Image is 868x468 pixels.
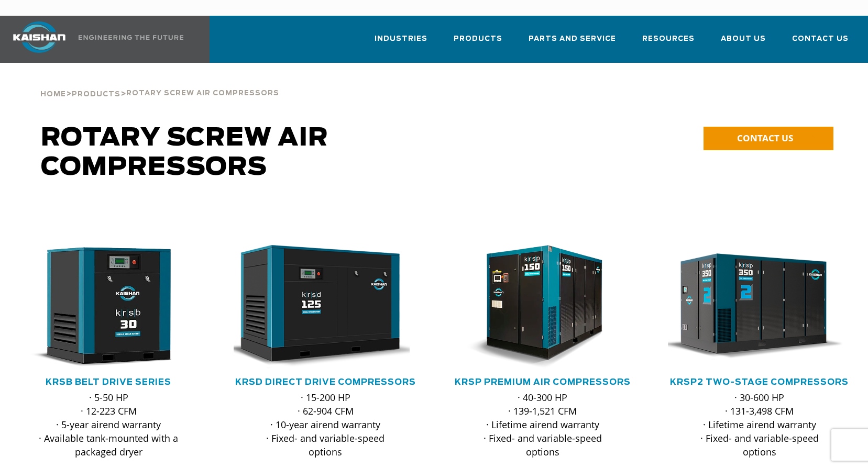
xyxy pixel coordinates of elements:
[41,126,328,180] span: Rotary Screw Air Compressors
[40,91,66,98] span: Home
[79,35,183,40] img: Engineering the future
[454,33,502,45] span: Products
[737,132,793,144] span: CONTACT US
[670,378,849,386] a: KRSP2 Two-Stage Compressors
[234,245,417,369] div: krsd125
[72,91,120,98] span: Products
[235,378,416,386] a: KRSD Direct Drive Compressors
[375,33,427,45] span: Industries
[642,25,695,61] a: Resources
[226,245,410,369] img: krsd125
[792,25,849,61] a: Contact Us
[660,245,844,369] img: krsp350
[443,245,627,369] img: krsp150
[72,89,120,98] a: Products
[454,25,502,61] a: Products
[704,127,833,150] a: CONTACT US
[529,25,616,61] a: Parts and Service
[17,245,200,369] div: krsb30
[721,25,766,61] a: About Us
[689,391,830,459] p: · 30-600 HP · 131-3,498 CFM · Lifetime airend warranty · Fixed- and variable-speed options
[40,89,66,98] a: Home
[472,391,613,459] p: · 40-300 HP · 139-1,521 CFM · Lifetime airend warranty · Fixed- and variable-speed options
[46,378,171,386] a: KRSB Belt Drive Series
[40,63,279,103] div: > >
[375,25,427,61] a: Industries
[9,245,193,369] img: krsb30
[721,33,766,45] span: About Us
[792,33,849,45] span: Contact Us
[455,378,631,386] a: KRSP Premium Air Compressors
[126,90,279,97] span: Rotary Screw Air Compressors
[255,391,396,459] p: · 15-200 HP · 62-904 CFM · 10-year airend warranty · Fixed- and variable-speed options
[642,33,695,45] span: Resources
[668,245,851,369] div: krsp350
[451,245,634,369] div: krsp150
[529,33,616,45] span: Parts and Service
